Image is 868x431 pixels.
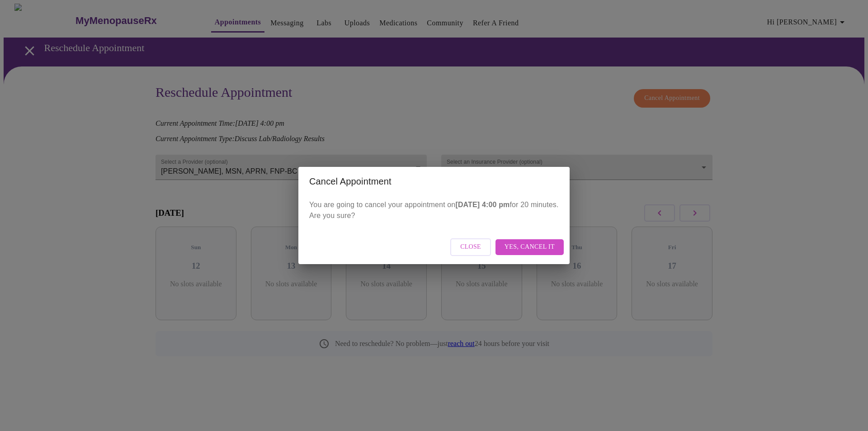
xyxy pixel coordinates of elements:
[495,239,564,255] button: Yes, cancel it
[505,242,555,253] span: Yes, cancel it
[309,174,559,189] h2: Cancel Appointment
[450,238,491,256] button: Close
[460,242,481,253] span: Close
[309,199,559,221] p: You are going to cancel your appointment on for 20 minutes. Are you sure?
[455,201,509,208] strong: [DATE] 4:00 pm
